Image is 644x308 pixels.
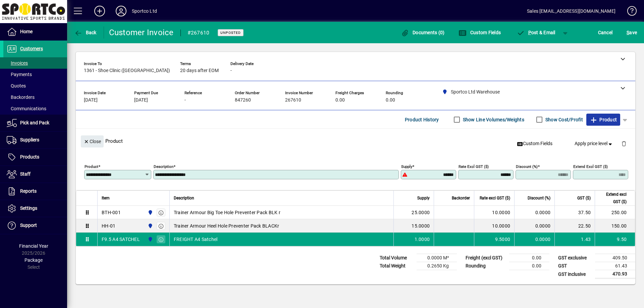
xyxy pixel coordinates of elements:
td: 0.00 [509,254,549,262]
button: Product [586,114,620,126]
span: Sportco Ltd Warehouse [146,222,154,230]
div: Customer Invoice [109,27,174,38]
a: Knowledge Base [622,1,636,23]
span: Backorders [7,95,35,100]
span: ave [627,27,637,38]
a: Invoices [3,57,67,69]
td: Total Weight [376,262,417,270]
button: Add [89,5,110,17]
span: Suppliers [20,137,39,142]
span: Pick and Pack [20,120,49,125]
td: 0.0000 [514,233,554,246]
a: Support [3,217,67,234]
label: Show Cost/Profit [544,116,583,123]
span: 1.0000 [415,236,430,243]
span: 847260 [235,98,251,103]
span: Custom Fields [459,30,501,35]
span: Quotes [7,83,26,88]
button: Product History [402,114,442,126]
a: Quotes [3,80,67,91]
button: Post & Email [513,26,559,39]
td: GST inclusive [555,270,595,279]
div: Sportco Ltd [132,6,157,16]
span: Unposted [220,30,241,35]
a: Pick and Pack [3,115,67,131]
span: Customers [20,46,43,51]
div: #267610 [187,27,210,38]
div: Sales [EMAIL_ADDRESS][DOMAIN_NAME] [527,6,615,16]
div: Product [76,129,635,153]
button: Custom Fields [514,138,555,150]
div: HH-01 [102,223,115,229]
td: 0.00 [509,262,549,270]
span: Reports [20,188,37,194]
span: FREIGHT A4 Satchel [174,236,218,243]
a: Reports [3,183,67,200]
button: Profile [110,5,132,17]
div: BTH-001 [102,209,121,216]
div: 10.0000 [478,209,510,216]
span: Support [20,223,37,228]
div: 10.0000 [478,223,510,229]
span: Package [24,257,43,263]
span: ost & Email [517,30,555,35]
a: Staff [3,166,67,183]
td: 37.50 [554,206,595,219]
td: 61.43 [595,262,635,270]
span: Settings [20,205,37,211]
span: Custom Fields [517,140,552,147]
button: Save [625,26,639,39]
span: 20 days after EOM [180,68,219,73]
span: Sportco Ltd Warehouse [146,209,154,216]
td: 22.50 [554,219,595,233]
mat-label: Discount (%) [516,164,538,169]
span: Supply [417,194,430,202]
span: Trainer Armour Big Toe Hole Preventer Pack BLK r [174,209,280,216]
td: 1.43 [554,233,595,246]
span: Financial Year [19,243,48,249]
a: Home [3,23,67,40]
span: Discount (%) [528,194,550,202]
span: Payments [7,72,32,77]
span: 15.0000 [412,223,430,229]
td: 250.00 [595,206,635,219]
a: Products [3,149,67,166]
label: Show Line Volumes/Weights [462,116,524,123]
td: 0.2650 Kg [417,262,457,270]
td: Freight (excl GST) [462,254,509,262]
button: Close [81,135,104,147]
span: Trainer Armour Heel Hole Preventer Pack BLACKr [174,223,279,229]
td: 0.0000 [514,219,554,233]
span: GST ($) [577,194,591,202]
span: 1361 - Shoe Clinic ([GEOGRAPHIC_DATA]) [84,68,170,73]
span: [DATE] [134,98,148,103]
span: Backorder [452,194,470,202]
span: Communications [7,106,46,111]
span: [DATE] [84,98,98,103]
span: Sportco Ltd Warehouse [146,236,154,243]
a: Settings [3,200,67,217]
span: Staff [20,171,31,177]
span: Invoices [7,60,28,66]
mat-label: Supply [401,164,412,169]
a: Payments [3,69,67,80]
span: - [184,98,186,103]
span: S [627,30,629,35]
button: Custom Fields [457,26,502,39]
span: Apply price level [575,140,613,147]
span: P [528,30,531,35]
span: Documents (0) [401,30,445,35]
app-page-header-button: Back [67,26,104,39]
button: Back [72,26,98,39]
td: 150.00 [595,219,635,233]
app-page-header-button: Close [79,138,105,144]
button: Delete [616,135,632,151]
mat-label: Description [154,164,173,169]
span: 0.00 [386,98,395,103]
span: Item [102,194,110,202]
span: Home [20,29,33,34]
span: Close [84,136,101,147]
span: Back [74,30,97,35]
span: 25.0000 [412,209,430,216]
td: 409.50 [595,254,635,262]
